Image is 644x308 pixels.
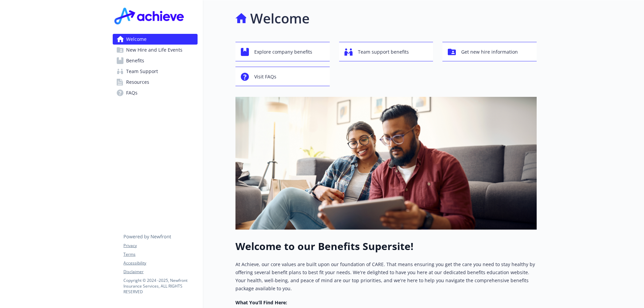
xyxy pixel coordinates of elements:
span: Get new hire information [461,46,518,58]
a: Team Support [113,66,198,77]
span: Welcome [126,34,147,45]
a: Terms [123,251,197,257]
span: Benefits [126,55,144,66]
span: New Hire and Life Events [126,45,182,55]
button: Explore company benefits [235,42,330,61]
a: Benefits [113,55,198,66]
p: At Achieve, our core values are built upon our foundation of CARE. That means ensuring you get th... [235,260,537,293]
button: Visit FAQs [235,67,330,86]
button: Team support benefits [339,42,433,61]
strong: What You’ll Find Here: [235,299,287,306]
a: New Hire and Life Events [113,45,198,55]
span: Resources [126,77,149,87]
a: Privacy [123,243,197,249]
a: Disclaimer [123,269,197,275]
span: FAQs [126,87,138,98]
h1: Welcome to our Benefits Supersite! [235,240,537,252]
img: overview page banner [235,97,537,230]
a: FAQs [113,87,198,98]
span: Explore company benefits [254,46,312,58]
a: Resources [113,77,198,87]
span: Team Support [126,66,158,77]
p: Copyright © 2024 - 2025 , Newfront Insurance Services, ALL RIGHTS RESERVED [123,278,197,295]
span: Team support benefits [358,46,409,58]
span: Visit FAQs [254,70,276,83]
a: Accessibility [123,260,197,266]
button: Get new hire information [442,42,537,61]
a: Welcome [113,34,198,45]
h1: Welcome [250,8,310,28]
